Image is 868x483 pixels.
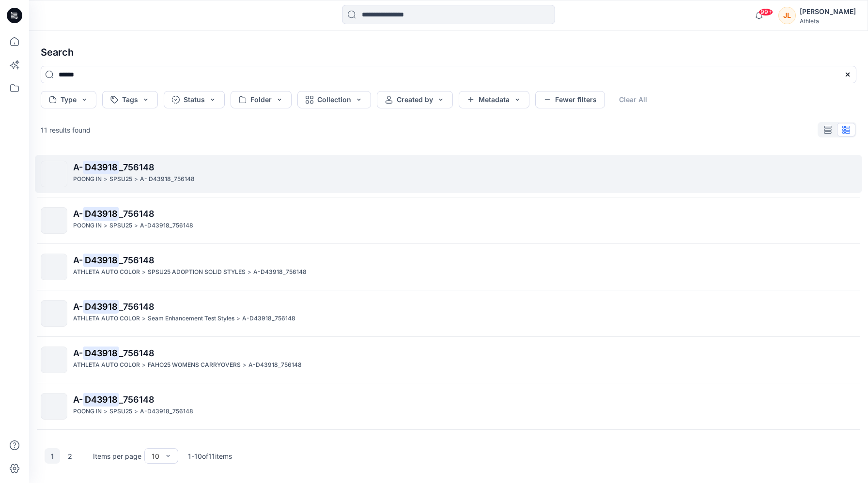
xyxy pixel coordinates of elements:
[253,267,307,277] p: A-D43918_756148
[148,314,234,324] p: Seam Enhancement Test Styles
[83,346,119,360] mark: D43918
[62,448,77,464] button: 2
[35,387,862,425] a: A-D43918_756148POONG IN>SPSU25>A-D43918_756148
[109,174,132,184] p: SPSU25
[73,314,140,324] p: ATHLETA AUTO COLOR
[33,39,864,66] h4: Search
[134,174,138,184] p: >
[119,394,155,405] span: _756148
[377,91,453,108] button: Created by
[140,174,195,184] p: A- D43918_756148
[35,294,862,332] a: A-D43918_756148ATHLETA AUTO COLOR>Seam Enhancement Test Styles>A-D43918_756148
[35,155,862,193] a: A-D43918_756148POONG IN>SPSU25>A- D43918_756148
[231,91,292,108] button: Folder
[35,434,862,472] a: A-D43918_756148ATHLETA AUTO COLOR>FAHO25 LATE ADD WOMENS (SOLID)>A-D43918_756148
[142,360,146,370] p: >
[759,8,773,16] span: 99+
[41,125,91,135] p: 11 results found
[83,253,119,267] mark: D43918
[140,407,193,417] p: A-D43918_756148
[35,341,862,379] a: A-D43918_756148ATHLETA AUTO COLOR>FAHO25 WOMENS CARRYOVERS>A-D43918_756148
[83,160,119,174] mark: D43918
[188,451,232,461] p: 1 - 10 of 11 items
[93,451,141,461] p: Items per page
[142,267,146,277] p: >
[73,407,102,417] p: POONG IN
[119,162,155,172] span: _756148
[119,255,155,265] span: _756148
[73,302,83,312] span: A-
[73,209,83,219] span: A-
[134,407,138,417] p: >
[148,267,246,277] p: SPSU25 ADOPTION SOLID STYLES
[134,221,138,231] p: >
[119,209,155,219] span: _756148
[104,174,108,184] p: >
[83,300,119,313] mark: D43918
[83,207,119,220] mark: D43918
[41,91,96,108] button: Type
[148,360,241,370] p: FAHO25 WOMENS CARRYOVERS
[459,91,529,108] button: Metadata
[73,174,102,184] p: POONG IN
[73,348,83,358] span: A-
[242,314,295,324] p: A-D43918_756148
[142,314,146,324] p: >
[297,91,371,108] button: Collection
[73,267,140,277] p: ATHLETA AUTO COLOR
[83,392,119,406] mark: D43918
[104,407,108,417] p: >
[73,255,83,265] span: A-
[109,407,132,417] p: SPSU25
[73,221,102,231] p: POONG IN
[778,7,796,24] div: JL
[164,91,225,108] button: Status
[102,91,158,108] button: Tags
[119,302,155,312] span: _756148
[152,451,159,461] div: 10
[73,394,83,405] span: A-
[140,221,193,231] p: A-D43918_756148
[535,91,605,108] button: Fewer filters
[243,360,247,370] p: >
[73,360,140,370] p: ATHLETA AUTO COLOR
[35,248,862,286] a: A-D43918_756148ATHLETA AUTO COLOR>SPSU25 ADOPTION SOLID STYLES>A-D43918_756148
[104,221,108,231] p: >
[73,162,83,172] span: A-
[45,448,60,464] button: 1
[800,17,856,25] div: Athleta
[236,314,240,324] p: >
[109,221,132,231] p: SPSU25
[119,348,155,358] span: _756148
[35,201,862,240] a: A-D43918_756148POONG IN>SPSU25>A-D43918_756148
[248,360,302,370] p: A-D43918_756148
[800,6,856,17] div: [PERSON_NAME]
[248,267,251,277] p: >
